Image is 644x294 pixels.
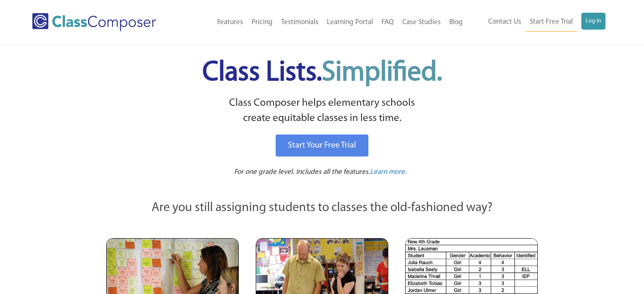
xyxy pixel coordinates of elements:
p: Class Composer helps elementary schools create equitable classes in less time. [105,96,539,126]
a: Start Free Trial [525,13,577,32]
a: Testimonials [277,13,323,32]
a: FAQ [377,13,398,32]
span: For one grade level. Includes all the features. [234,168,370,176]
a: Pricing [247,13,277,32]
img: Class Composer [32,13,156,31]
span: Simplified. [322,59,442,87]
a: Start Your Free Trial [276,135,368,157]
a: Log In [581,13,605,30]
a: Features [213,13,247,32]
span: Start Your Free Trial [288,141,356,150]
span: Learn more. [370,168,406,176]
nav: Header Menu [467,13,605,32]
span: Class Lists. [202,59,442,87]
a: Case Studies [398,13,445,32]
a: Learn more. [370,167,406,178]
p: Are you still assigning students to classes the old-fashioned way? [106,199,538,217]
a: Learning Portal [323,13,377,32]
nav: Header Menu [183,13,467,32]
a: Contact Us [484,13,525,31]
a: Blog [445,13,467,32]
